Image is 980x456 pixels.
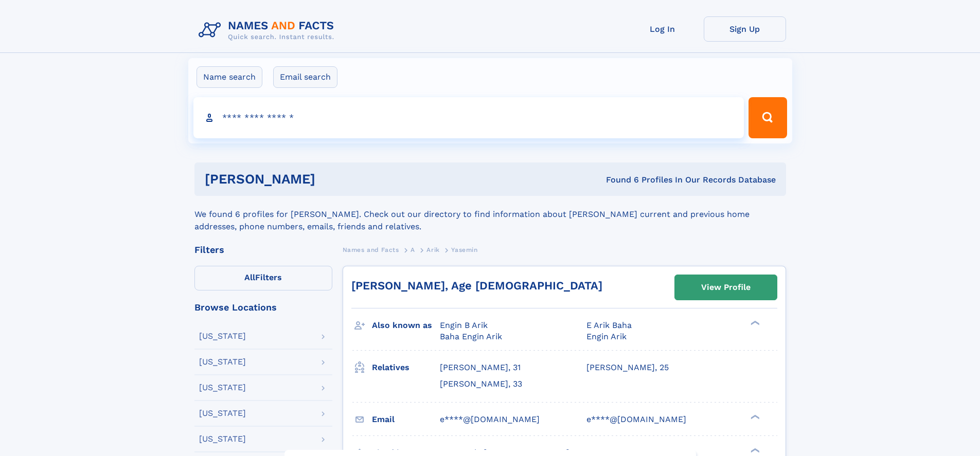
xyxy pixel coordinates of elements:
[748,413,760,420] div: ❯
[194,266,332,290] label: Filters
[440,320,488,330] span: Engin B Arik
[440,378,522,390] a: [PERSON_NAME], 33
[197,66,262,88] label: Name search
[343,243,399,256] a: Names and Facts
[701,276,751,299] div: View Profile
[273,66,337,88] label: Email search
[199,435,246,443] div: [US_STATE]
[460,174,776,186] div: Found 6 Profiles In Our Records Database
[748,447,760,453] div: ❯
[411,246,415,253] span: A
[199,358,246,366] div: [US_STATE]
[440,332,502,341] span: Baha Engin Arik
[426,246,439,253] span: Arik
[351,279,602,292] a: [PERSON_NAME], Age [DEMOGRAPHIC_DATA]
[372,359,440,376] h3: Relatives
[199,384,246,392] div: [US_STATE]
[244,272,255,282] span: All
[451,246,477,253] span: Yasemin
[194,16,343,44] img: Logo Names and Facts
[411,243,415,256] a: A
[586,362,669,373] a: [PERSON_NAME], 25
[586,332,627,341] span: Engin Arik
[586,320,632,330] span: E Arik Baha
[194,245,332,254] div: Filters
[675,275,777,300] a: View Profile
[749,97,787,138] button: Search Button
[621,16,704,42] a: Log In
[193,97,744,138] input: search input
[199,332,246,340] div: [US_STATE]
[440,362,521,373] a: [PERSON_NAME], 31
[194,196,786,233] div: We found 6 profiles for [PERSON_NAME]. Check out our directory to find information about [PERSON_...
[372,411,440,428] h3: Email
[704,16,786,42] a: Sign Up
[199,409,246,417] div: [US_STATE]
[426,243,439,256] a: Arik
[205,173,461,186] h1: [PERSON_NAME]
[194,303,332,312] div: Browse Locations
[372,317,440,334] h3: Also known as
[748,320,760,326] div: ❯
